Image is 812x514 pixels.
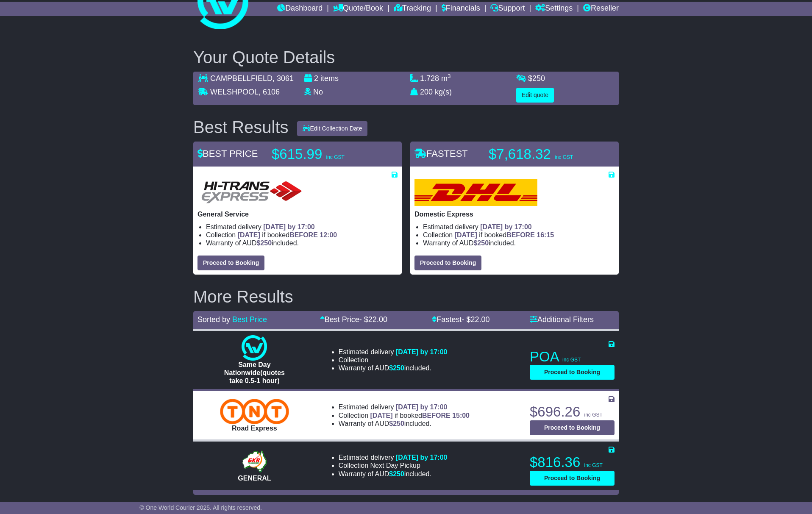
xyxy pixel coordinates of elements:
img: HiTrans: General Service [197,179,306,206]
li: Collection [339,461,448,470]
span: , 3061 [273,74,294,83]
span: [DATE] by 17:00 [396,454,448,461]
span: Sorted by [197,315,230,324]
span: 200 [420,88,433,96]
span: 22.00 [470,315,489,324]
span: inc GST [584,412,602,418]
p: $7,618.32 [489,146,595,163]
span: Road Express [232,425,277,432]
span: inc GST [326,154,344,160]
span: $ [528,74,545,83]
a: Settings [535,2,573,16]
span: if booked [370,412,470,419]
span: 250 [260,239,272,247]
li: Estimated delivery [206,223,398,231]
a: Additional Filters [530,315,594,324]
a: Quote/Book [333,2,383,16]
span: BEST PRICE [197,148,258,159]
span: $ [389,470,404,478]
span: BEFORE [289,231,318,239]
a: Dashboard [277,2,323,16]
a: Best Price- $22.00 [320,315,387,324]
p: $615.99 [272,146,378,163]
li: Collection [423,231,615,239]
span: 22.00 [368,315,387,324]
span: 250 [393,470,404,478]
span: 16:15 [537,231,554,239]
span: 15:00 [452,412,470,419]
span: inc GST [562,357,581,363]
h2: More Results [193,287,619,306]
span: [DATE] by 17:00 [263,223,315,231]
span: $ [389,364,404,372]
li: Collection [339,356,448,364]
span: [DATE] [455,231,477,239]
li: Warranty of AUD included. [206,239,398,247]
a: Tracking [394,2,431,16]
span: 1.728 [420,74,439,83]
span: [DATE] [238,231,260,239]
a: Best Price [232,315,267,324]
li: Estimated delivery [339,348,448,356]
button: Edit Collection Date [297,121,368,136]
span: $ [389,420,404,427]
span: [DATE] by 17:00 [396,403,448,411]
span: $ [473,239,489,247]
span: inc GST [555,154,573,160]
img: One World Courier: Same Day Nationwide(quotes take 0.5-1 hour) [242,335,267,361]
a: Financials [442,2,480,16]
a: Fastest- $22.00 [432,315,489,324]
p: Domestic Express [414,210,615,218]
span: 250 [393,420,404,427]
span: 12:00 [320,231,337,239]
li: Collection [206,231,398,239]
li: Warranty of AUD included. [339,470,448,478]
span: WELSHPOOL [210,88,259,96]
button: Proceed to Booking [414,256,481,270]
span: 250 [532,74,545,83]
li: Warranty of AUD included. [339,364,448,372]
li: Warranty of AUD included. [423,239,615,247]
sup: 3 [448,73,451,79]
span: Next Day Pickup [370,462,420,469]
span: No [313,88,323,96]
span: [DATE] by 17:00 [480,223,532,231]
span: FASTEST [414,148,468,159]
span: m [441,74,451,83]
img: TNT Domestic: Road Express [220,399,289,424]
span: items [320,74,339,83]
button: Proceed to Booking [197,256,264,270]
li: Estimated delivery [339,453,448,461]
button: Proceed to Booking [530,420,615,435]
button: Edit quote [516,88,554,103]
img: GKR: GENERAL [240,449,269,474]
span: if booked [455,231,554,239]
span: inc GST [584,462,602,468]
span: - $ [462,315,489,324]
span: [DATE] [370,412,393,419]
li: Estimated delivery [423,223,615,231]
a: Support [490,2,525,16]
span: $ [256,239,272,247]
span: [DATE] by 17:00 [396,348,448,356]
p: $696.26 [530,403,615,420]
li: Collection [339,411,470,420]
span: CAMPBELLFIELD [210,74,273,83]
span: - $ [359,315,387,324]
a: Reseller [583,2,619,16]
button: Proceed to Booking [530,365,615,380]
span: © One World Courier 2025. All rights reserved. [139,504,262,511]
span: Same Day Nationwide(quotes take 0.5-1 hour) [224,361,285,384]
span: BEFORE [422,412,450,419]
span: 250 [393,364,404,372]
span: 250 [477,239,489,247]
li: Warranty of AUD included. [339,420,470,428]
p: $816.36 [530,454,615,471]
div: Best Results [189,118,293,136]
p: General Service [197,210,398,218]
img: DHL: Domestic Express [414,179,537,206]
span: BEFORE [506,231,535,239]
h2: Your Quote Details [193,48,619,67]
span: GENERAL [238,475,271,482]
p: POA [530,348,615,365]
